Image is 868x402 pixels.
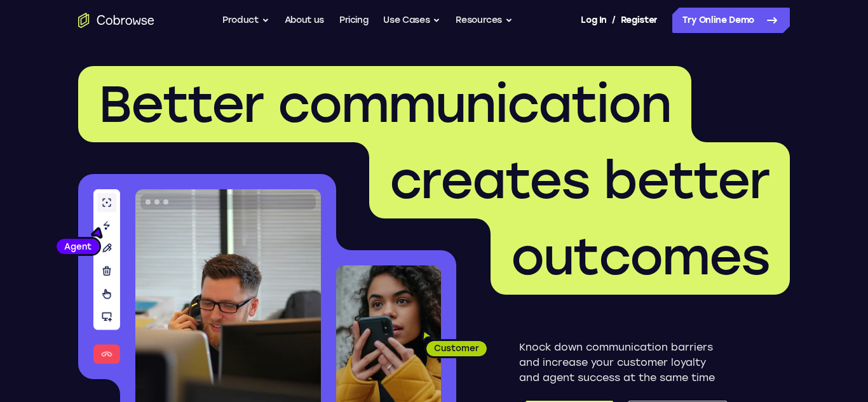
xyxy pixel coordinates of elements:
span: Better communication [98,74,671,135]
span: / [612,13,616,28]
a: Log In [581,8,606,33]
span: outcomes [511,226,770,287]
a: About us [285,8,324,33]
a: Pricing [339,8,369,33]
button: Resources [456,8,513,33]
a: Try Online Demo [672,8,790,33]
a: Register [621,8,658,33]
button: Product [222,8,269,33]
button: Use Cases [383,8,440,33]
p: Knock down communication barriers and increase your customer loyalty and agent success at the sam... [519,340,727,385]
span: creates better [390,150,770,211]
a: Go to the home page [78,13,154,28]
